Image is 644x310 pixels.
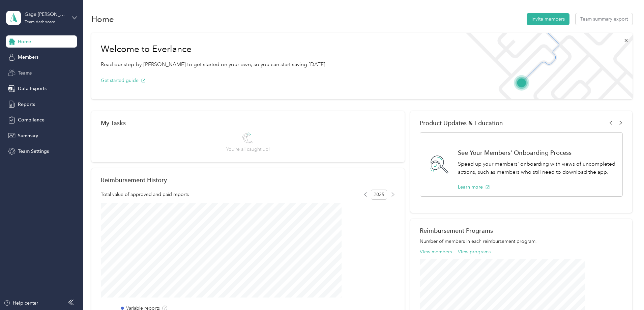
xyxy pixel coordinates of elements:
[91,16,114,23] h1: Home
[458,160,615,176] p: Speed up your members' onboarding with views of uncompleted actions, such as members who still ne...
[458,184,490,191] button: Learn more
[101,60,327,69] p: Read our step-by-[PERSON_NAME] to get started on your own, so you can start saving [DATE].
[101,191,189,198] span: Total value of approved and paid reports
[420,119,503,126] span: Product Updates & Education
[458,149,615,156] h1: See Your Members' Onboarding Process
[458,248,491,255] button: View programs
[420,238,623,245] p: Number of members in each reimbursement program.
[18,85,47,92] span: Data Exports
[226,146,270,153] span: You’re all caught up!
[4,300,38,307] button: Help center
[420,248,452,255] button: View members
[18,116,45,123] span: Compliance
[101,176,167,184] h2: Reimbursement History
[459,33,632,99] img: Welcome to everlance
[25,20,56,24] div: Team dashboard
[101,44,327,55] h1: Welcome to Everlance
[576,13,633,25] button: Team summary export
[18,148,49,155] span: Team Settings
[18,38,31,45] span: Home
[18,54,38,61] span: Members
[18,69,32,77] span: Teams
[18,132,38,139] span: Summary
[25,11,67,18] div: Gage [PERSON_NAME] Team
[527,13,569,25] button: Invite members
[101,119,395,126] div: My Tasks
[371,190,387,200] span: 2025
[18,101,35,108] span: Reports
[420,227,623,234] h2: Reimbursement Programs
[101,77,146,84] button: Get started guide
[606,272,644,310] iframe: Everlance-gr Chat Button Frame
